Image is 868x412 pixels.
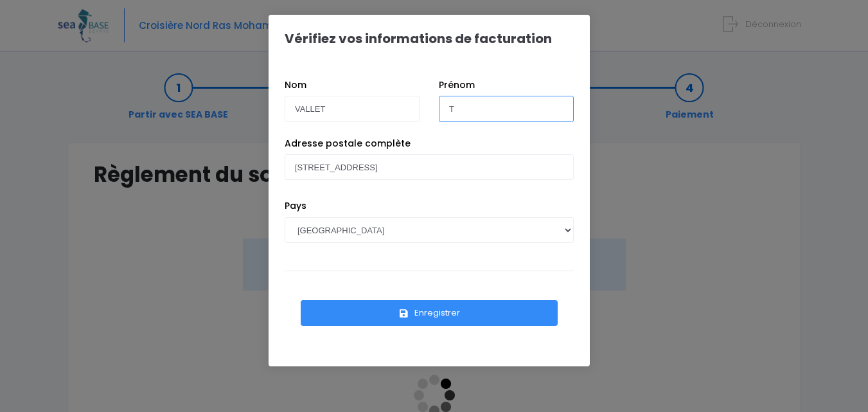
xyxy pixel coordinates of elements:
[301,300,558,326] button: Enregistrer
[285,31,552,46] h1: Vérifiez vos informations de facturation
[285,78,306,92] label: Nom
[439,78,475,92] label: Prénom
[285,137,411,150] label: Adresse postale complète
[285,199,306,213] label: Pays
